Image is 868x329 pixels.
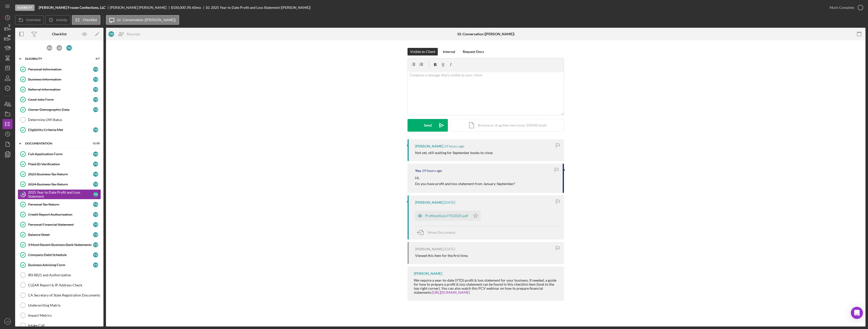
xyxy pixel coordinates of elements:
[18,310,101,320] a: Impact Metrics
[47,45,52,51] div: A G
[28,152,93,156] div: Full Application Form
[93,67,98,72] div: T D
[18,105,101,115] a: Owner Demographic DataTD
[28,313,101,317] div: Impact Metrics
[28,118,101,122] div: Determine LMI Status
[205,6,311,10] div: 10. 2025 Year to Date Profit and Loss Statement ([PERSON_NAME])
[91,57,100,60] div: 6 / 7
[93,107,98,112] div: T D
[93,192,98,197] div: T D
[39,6,105,10] b: [PERSON_NAME] Frozen Confections, LLC
[444,144,464,148] time: 2025-10-10 00:36
[415,200,443,204] div: [PERSON_NAME]
[18,220,101,230] a: Personal Financial StatementTD
[28,162,93,166] div: Plaid ID Verification
[72,15,100,25] button: Checklist
[106,15,179,25] button: 10. Conversation ([PERSON_NAME])
[15,15,44,25] button: Overview
[415,247,443,251] div: [PERSON_NAME]
[171,5,186,10] span: $100,000
[440,48,458,55] button: Internal
[28,77,93,81] div: Business Information
[52,32,67,36] div: Checklist
[415,211,481,221] button: ProfitandLossYTD2025.pdf
[127,29,140,39] div: Reassign
[18,84,101,95] a: Referral InformationTD
[18,125,101,135] a: Eligibility Criteria MetTD
[66,45,72,51] div: T D
[93,97,98,102] div: T D
[18,189,101,199] a: 102025 Year to Date Profit and Loss StatementTD
[18,270,101,280] a: IRS 8821 and Authorization
[28,190,93,198] div: 2025 Year to Date Profit and Loss Statement
[18,280,101,290] a: CLEAR Report & IP Address Check
[21,193,25,196] tspan: 10
[28,172,93,176] div: 2023 Business Tax Return
[93,242,98,247] div: T D
[18,210,101,220] a: Credit Report AuthorizationTD
[28,293,101,297] div: CA Secretary of State Registration Documents
[28,233,93,237] div: Balance Sheet
[28,263,93,267] div: Business Advising Form
[28,243,93,247] div: 3 Most Recent Business Bank Statements
[3,316,13,326] button: LW
[18,115,101,125] a: Determine LMI Status
[444,247,455,251] time: 2025-10-06 20:22
[410,48,435,55] div: Visible to Client
[415,144,443,148] div: [PERSON_NAME]
[18,74,101,84] a: Business InformationTD
[443,48,455,55] div: Internal
[18,260,101,270] a: Business Advising FormTD
[415,226,460,239] button: Move Documents
[93,162,98,167] div: T D
[56,18,67,22] label: Activity
[18,149,101,159] a: Full Application FormTD
[93,182,98,187] div: T D
[28,273,101,277] div: IRS 8821 and Authorization
[428,230,455,234] span: Move Documents
[414,278,559,294] div: We require a year-to-date (YTD) profit & loss statement for your business. If needed, a guide for...
[28,108,93,112] div: Owner Demographic Data
[25,142,87,145] div: Documentation
[415,169,421,173] div: You
[83,18,97,22] label: Checklist
[18,179,101,189] a: 2024 Business Tax ReturnTD
[18,230,101,240] a: Balance SheetTD
[28,202,93,206] div: Personal Tax Return
[117,18,176,22] label: 10. Conversation ([PERSON_NAME])
[432,290,470,294] a: [URL][DOMAIN_NAME]
[18,290,101,300] a: CA Secretary of State Registration Documents
[415,151,493,155] div: Not yet, still waiting for September books to close
[18,95,101,105] a: Good Jobs FormTD
[460,48,486,55] button: Request Docs
[26,18,41,22] label: Overview
[186,6,191,10] div: 3 %
[45,15,70,25] button: Activity
[93,222,98,227] div: T D
[28,223,93,227] div: Personal Financial Statement
[28,283,101,287] div: CLEAR Report & IP Address Check
[424,119,432,132] div: Send
[28,87,93,92] div: Referral Information
[93,152,98,157] div: T D
[15,5,35,11] div: Eligibility
[851,307,863,319] div: Open Intercom Messenger
[425,214,468,218] div: ProfitandLossYTD2025.pdf
[18,199,101,210] a: Personal Tax ReturnTD
[28,303,101,307] div: Underwriting Matrix
[422,169,442,173] time: 2025-10-10 00:05
[93,212,98,217] div: T D
[28,98,93,102] div: Good Jobs Form
[28,128,93,132] div: Eligibility Criteria Met
[6,320,10,323] text: LW
[25,57,87,60] div: Eligibility
[93,262,98,267] div: T D
[825,3,865,13] button: Mark Complete
[91,142,100,145] div: 11 / 20
[106,29,145,39] button: TDReassign
[414,272,442,276] div: [PERSON_NAME]
[93,232,98,237] div: T D
[830,3,854,13] div: Mark Complete
[415,181,515,187] p: Do you have profit and loss statement from January-September?
[18,240,101,250] a: 3 Most Recent Business Bank StatementsTD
